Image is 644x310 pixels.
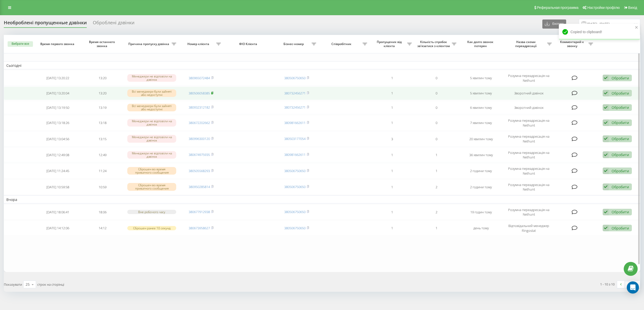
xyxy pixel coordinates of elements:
font: 1 [391,226,393,230]
font: Розумна переадресація на Nethunt [508,134,549,143]
font: Менеджери не відповіли на дзвінок [132,135,172,142]
font: 380673958627 [189,226,210,230]
font: [DATE] 13:19:50 [46,105,69,110]
font: строк на сторінці [37,282,64,287]
font: [DATE] 13:04:56 [46,137,69,141]
a: 380506750650 [284,169,306,173]
font: 13:20 [99,91,106,95]
font: 0 [436,105,437,110]
button: Вибрати все [8,41,33,47]
font: 1 [391,153,393,157]
font: 1 [391,76,393,80]
font: Менеджери не відповіли на дзвінок [132,74,172,82]
font: Бізнес-номер [283,42,304,46]
a: 380506750650 [284,210,306,214]
font: 380996300120 [189,136,210,141]
font: Вчора [6,197,17,202]
font: Співробітник [331,42,351,46]
font: Сьогодні [6,63,22,68]
font: Розумна переадресація на Nethunt [508,182,549,192]
font: 2 години тому [470,169,492,173]
font: Обробити [612,105,629,110]
font: Обробити [612,210,629,214]
font: Зворотний дзвінок [514,91,544,95]
font: 13:15 [99,137,106,141]
font: 13:19 [99,105,106,110]
a: 380932312182 [189,105,210,110]
font: 14:12 [99,226,106,230]
font: [DATE] 18:06:41 [46,210,69,214]
font: 6 хвилин тому [470,105,492,110]
font: Всі менеджери були зайняті або недоступні [132,89,172,97]
font: [DATE] 10:59:58 [46,185,69,189]
font: Реферальная программа [537,6,579,10]
font: Розумна переадресація на Nethunt [508,73,549,82]
font: 0 [436,120,437,125]
font: 1 [391,91,393,95]
font: Вне робочого часу [138,210,165,214]
font: 1 [436,169,437,173]
font: 380506750650 [284,76,306,80]
font: [DATE] 13:18:26 [46,120,69,125]
font: Обробити [612,91,629,96]
font: Обробити [612,152,629,157]
font: 18:06 [99,210,106,214]
font: 0 [436,137,437,141]
font: 380674975935 [189,152,210,157]
a: 380672202662 [189,120,210,125]
font: 10:59 [99,185,106,189]
font: 25 [26,282,30,287]
font: Показувати [4,282,22,287]
font: Кількість спробок зв'язатися з клієнтом [417,40,450,48]
a: 380503177054 [284,136,306,141]
font: Назва схеми переадресації [515,40,536,48]
font: 1 [436,226,437,230]
font: 1 [391,120,393,125]
font: Експорт [552,22,564,26]
font: Обробити [612,120,629,125]
font: 36 хвилин тому [469,153,493,157]
a: 380965072484 [189,76,210,80]
a: 380506058385 [189,91,210,95]
font: 380677912938 [189,210,210,214]
font: 2 [436,185,437,189]
font: 0 [436,76,437,80]
font: Комментарий к звонку [560,40,584,48]
font: Сброшен ранее 10 секунд [133,226,171,230]
font: 1 [391,185,393,189]
font: 380505568293 [189,169,210,173]
button: close [635,25,638,30]
a: 380981662611 [284,120,306,125]
font: 5 хвилин тому [470,91,492,95]
font: 2 години тому [470,185,492,189]
font: 19 годин тому [470,210,492,214]
font: Розумна переадресація на Nethunt [508,208,549,217]
font: Обробити [612,136,629,141]
font: 20 хвилин тому [469,137,493,141]
font: Розумна переадресація на Nethunt [508,150,549,159]
a: 380506750650 [284,226,306,230]
font: Обробити [612,226,629,231]
a: 380950285814 [189,184,210,189]
font: Обробити [612,169,629,173]
font: Розумна переадресація на Nethunt [508,118,549,127]
font: 2 [436,210,437,214]
font: 5 хвилин тому [470,76,492,80]
font: [DATE] 13:20:04 [46,91,69,95]
font: 1 [391,105,393,110]
font: 3 [391,137,393,141]
div: Copied to clipboard! [559,24,640,40]
font: [DATE] 11:24:45 [46,169,69,173]
font: ФІО Клієнта [239,42,257,46]
font: Время останнего звонка [89,40,115,48]
font: Вибрати все [12,42,29,46]
font: 11:24 [99,169,106,173]
font: Зворотний дзвінок [514,105,544,110]
a: 380506750650 [284,184,306,189]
